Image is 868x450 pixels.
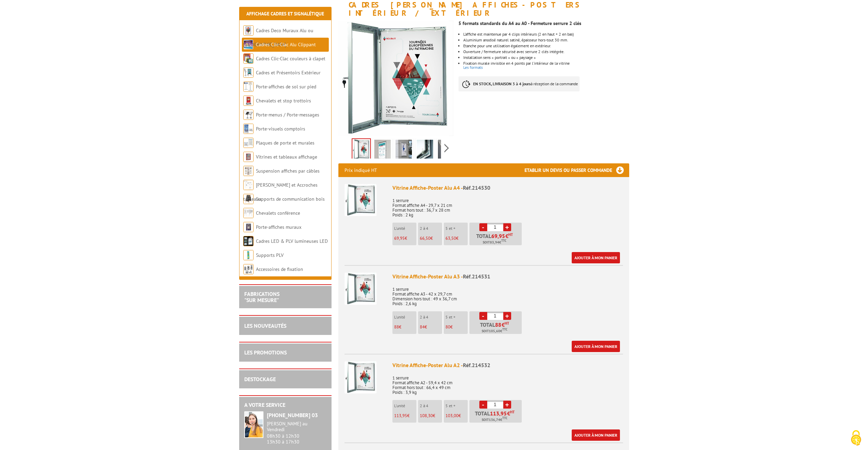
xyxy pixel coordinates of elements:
[445,324,450,330] span: 80
[420,413,433,418] span: 108,30
[243,110,254,120] img: Porte-menus / Porte-messages
[420,403,442,408] p: 2 à 4
[502,416,507,420] sup: TTC
[246,11,324,17] a: Affichage Cadres et Signalétique
[847,429,865,447] img: Cookies (fenêtre modale)
[844,427,868,450] button: Cookies (fenêtre modale)
[445,235,456,241] span: 63,50
[443,142,450,154] span: Next
[489,328,500,334] span: 105,60
[345,361,377,393] img: Vitrine Affiche-Poster Alu A2
[243,152,254,162] img: Vitrines et tableaux affichage
[243,236,254,246] img: Cadres LED & PLV lumineuses LED
[463,61,629,65] p: Fixation murale invisible en 4 points par l’intérieur de la vitrine
[503,401,511,409] a: +
[394,413,416,418] p: €
[338,21,454,136] img: 214532_cadre_affiches_interieur_exterieur_4.jpg
[445,236,468,241] p: €
[483,240,506,245] span: Soit €
[463,32,629,36] li: L’affiche est maintenue par 4 clips intérieurs (2 en haut + 2 en bas)
[445,413,468,418] p: €
[502,322,505,327] span: €
[244,402,326,408] h2: A votre service
[420,325,442,329] p: €
[394,413,407,418] span: 113,95
[394,236,416,241] p: €
[572,252,620,263] a: Ajouter à mon panier
[463,55,629,60] li: Installation sens « portrait » ou « paysage »
[479,312,487,320] a: -
[420,236,442,241] p: €
[420,413,442,418] p: €
[505,321,509,326] sup: HT
[256,112,319,118] a: Porte-menus / Porte-messages
[420,315,442,320] p: 2 à 4
[345,163,377,177] p: Prix indiqué HT
[479,223,487,231] a: -
[256,84,316,90] a: Porte-affiches de sol sur pied
[256,266,303,272] a: Accessoires de fixation
[243,182,318,202] a: [PERSON_NAME] et Accroches tableaux
[243,27,313,48] a: Cadres Deco Muraux Alu ou [GEOGRAPHIC_DATA]
[256,126,305,132] a: Porte-visuels comptoirs
[256,140,314,146] a: Plaques de porte et murales
[256,210,300,216] a: Chevalets conférence
[572,341,620,352] a: Ajouter à mon panier
[256,224,301,230] a: Porte-affiches muraux
[420,235,430,241] span: 66,50
[505,233,508,239] span: €
[243,67,254,78] img: Cadres et Présentoirs Extérieur
[256,55,325,62] a: Cadres Clic-Clac couleurs à clapet
[392,371,623,395] p: 1 serrure Format affiche A2 - 59,4 x 42 cm Format hors tout : 66,4 x 49 cm Poids : 3,9 kg
[267,412,318,418] strong: [PHONE_NUMBER] 03
[489,417,500,423] span: 136,74
[256,41,316,48] a: Cadres Clic-Clac Alu Clippant
[243,180,254,190] img: Cimaises et Accroches tableaux
[471,322,522,334] p: Total
[417,140,433,161] img: 214532_cadre_affiches_interieur_exterieur_structure.jpg
[345,273,377,305] img: Vitrine Affiche-Poster Alu A3
[243,138,254,148] img: Plaques de porte et murales
[471,233,522,245] p: Total
[458,76,580,91] p: à réception de la commande
[392,282,623,306] p: 1 serrure Format affiche A3 - 42 x 29,7 cm Dimension hors tout : 49 x 36,7 cm Poids : 2,6 kg
[420,226,442,231] p: 2 à 4
[445,413,458,418] span: 103,00
[244,322,286,329] a: LES NOUVEAUTÉS
[503,312,511,320] a: +
[345,184,377,216] img: Vitrine Affiche-Poster Alu A4
[256,98,311,104] a: Chevalets et stop trottoirs
[502,327,507,331] sup: TTC
[445,325,468,329] p: €
[243,124,254,134] img: Porte-visuels comptoirs
[501,239,506,242] sup: TTC
[463,273,490,280] span: Réf.214531
[491,233,505,239] span: 69,95
[463,362,490,368] span: Réf.214532
[243,208,254,218] img: Chevalets conférence
[445,403,468,408] p: 5 et +
[392,273,623,280] div: Vitrine Affiche-Poster Alu A3 -
[394,235,405,241] span: 69,95
[244,290,280,303] a: FABRICATIONS"Sur Mesure"
[473,81,531,86] strong: EN STOCK, LIVRAISON 3 à 4 jours
[243,264,254,274] img: Accessoires de fixation
[243,96,254,106] img: Chevalets et stop trottoirs
[256,238,328,244] a: Cadres LED & PLV lumineuses LED
[352,139,370,160] img: 214532_cadre_affiches_interieur_exterieur_4.jpg
[482,328,507,334] span: Soit €
[243,166,254,176] img: Suspension affiches par câbles
[420,324,425,330] span: 84
[256,70,321,76] a: Cadres et Présentoirs Extérieur
[256,252,284,258] a: Supports PLV
[244,411,263,438] img: widget-service.jpg
[243,82,254,92] img: Porte-affiches de sol sur pied
[244,349,287,356] a: LES PROMOTIONS
[572,429,620,441] a: Ajouter à mon panier
[510,410,515,414] sup: HT
[243,222,254,232] img: Porte-affiches muraux
[463,65,483,70] a: Les formats
[256,168,320,174] a: Suspension affiches par câbles
[503,223,511,231] a: +
[458,20,581,26] strong: 5 formats standards du A4 au A0 - Fermeture serrure 2 clés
